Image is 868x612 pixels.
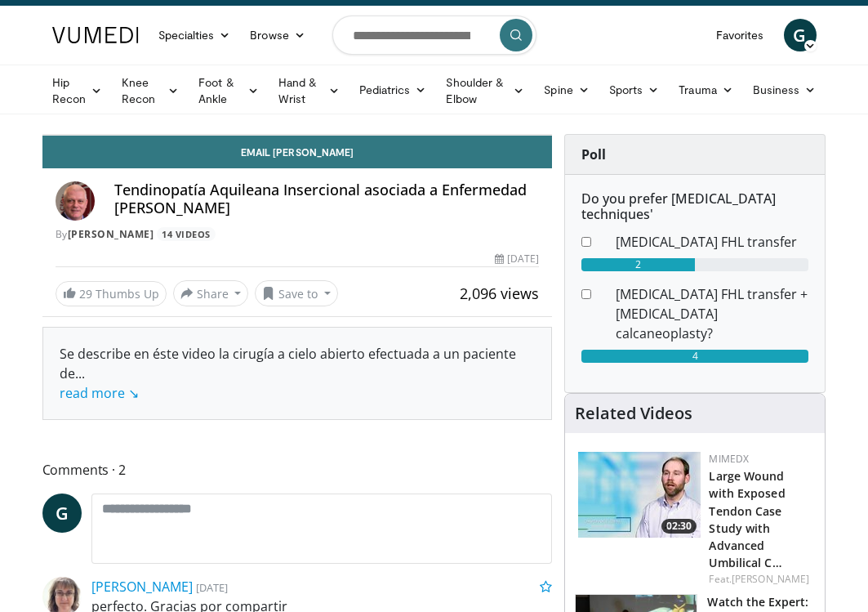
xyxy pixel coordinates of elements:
[42,136,553,168] a: Email [PERSON_NAME]
[581,350,808,363] div: 4
[189,74,268,107] a: Foot & Ankle
[436,74,534,107] a: Shoulder & Elbow
[79,286,92,302] span: 29
[60,344,536,403] div: Se describe en éste video la cirugía a cielo abierto efectuada a un paciente de
[112,74,189,107] a: Knee Recon
[173,280,249,306] button: Share
[669,74,743,106] a: Trauma
[68,227,154,241] a: [PERSON_NAME]
[784,19,817,51] a: G
[460,284,539,303] span: 2,096 views
[149,19,241,51] a: Specialties
[578,452,701,538] img: 36fb20df-231b-421f-8556-b0cd568f6721.150x105_q85_crop-smart_upscale.jpg
[709,572,812,587] div: Feat.
[581,191,808,222] h6: Do you prefer [MEDICAL_DATA] techniques'
[42,494,82,533] a: G
[56,281,167,306] a: 29 Thumbs Up
[91,578,193,596] a: [PERSON_NAME]
[732,572,809,586] a: [PERSON_NAME]
[575,404,692,423] h4: Related Videos
[709,452,749,466] a: MIMEDX
[52,27,139,43] img: VuMedi Logo
[581,145,606,163] strong: Poll
[743,74,826,106] a: Business
[114,181,540,217] h4: Tendinopatía Aquileana Insercional asociada a Enfermedad [PERSON_NAME]
[581,258,695,271] div: 2
[349,74,437,106] a: Pediatrics
[157,227,216,241] a: 14 Videos
[42,74,112,107] a: Hip Recon
[534,74,599,106] a: Spine
[332,16,536,55] input: Search topics, interventions
[709,468,785,570] a: Large Wound with Exposed Tendon Case Study with Advanced Umbilical C…
[196,580,228,595] small: [DATE]
[255,280,338,306] button: Save to
[60,384,139,402] a: read more ↘
[269,74,349,107] a: Hand & Wrist
[603,232,821,252] dd: [MEDICAL_DATA] FHL transfer
[578,452,701,538] a: 02:30
[240,19,315,51] a: Browse
[42,459,553,480] span: Comments 2
[56,181,95,221] img: Avatar
[706,19,774,51] a: Favorites
[495,252,539,266] div: [DATE]
[599,74,670,106] a: Sports
[661,519,697,534] span: 02:30
[603,284,821,343] dd: [MEDICAL_DATA] FHL transfer + [MEDICAL_DATA] calcaneoplasty?
[56,227,540,242] div: By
